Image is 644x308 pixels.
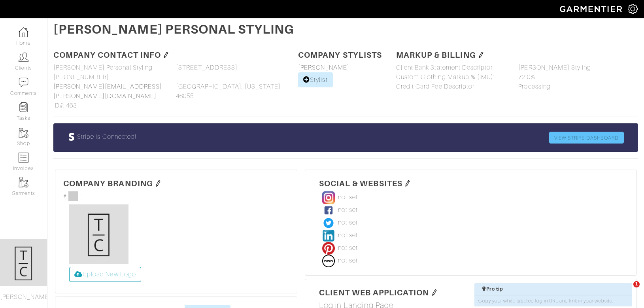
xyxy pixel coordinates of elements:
img: instagram-ca3bc792a033a2c9429fd021af625c3049b16be64d72d12f1b3be3ecbc60b429.png [322,191,335,204]
span: not set [338,243,358,253]
span: not set [338,256,358,265]
span: 1 [633,281,640,287]
img: pinterest-17a07f8e48f40589751b57ff18201fc99a9eae9d7246957fa73960b728dbe378.png [322,242,335,255]
img: garments-icon-b7da505a4dc4fd61783c78ac3ca0ef83fa9d6f193b1c9dc38574b1d14d53ca28.png [19,128,28,138]
img: clients-icon-6bae9207a08558b7cb47a8932f037763ab4055f8c8b6bfacd5dc20c3e0201464.png [19,52,28,62]
img: reminder-icon-8004d30b9f0a5d33ae49ab947aed9ed385cf756f9e5892f1edd6e32f2345188e.png [19,102,28,112]
img: stripeLogo-a5a0b105ef774b315ea9413633ac59ebdea70fbe11df5d15dccc025e26b8fc9b.png [68,133,76,141]
a: VIEW STRIPE DASHBOARD [549,132,624,144]
span: 72.0% [518,72,535,82]
img: pen-cf24a1663064a2ec1b9c1bd2387e9de7a2fa800b781884d57f21acf72779bad2.png [163,52,169,58]
span: Stripe is Connected! [77,133,136,140]
div: Client Bank Statement Descriptor: [390,63,513,72]
img: website-7c1d345177191472bde3b385a3dfc09e683c6cc9c740836e1c7612723a46e372.png [322,255,335,267]
img: garments-icon-b7da505a4dc4fd61783c78ac3ca0ef83fa9d6f193b1c9dc38574b1d14d53ca28.png [19,178,28,187]
img: pen-cf24a1663064a2ec1b9c1bd2387e9de7a2fa800b781884d57f21acf72779bad2.png [478,52,484,58]
span: [STREET_ADDRESS] [176,63,238,72]
img: linkedin-d037f5688c3efc26aa711fca27d2530e9b4315c93c202ca79e62a18a10446be8.png [322,229,335,242]
span: Markup & Billing [396,50,476,59]
span: not set [338,218,358,227]
img: facebook-317dd1732a6ad44248c5b87731f7b9da87357f1ebddc45d2c594e0cd8ab5f9a2.png [322,204,335,217]
a: [PERSON_NAME][EMAIL_ADDRESS][PERSON_NAME][DOMAIN_NAME] [53,83,162,100]
div: Copy your white labeled log in URL and link in your website. [474,295,632,306]
label: Upload New Logo [69,267,141,282]
span: not set [338,205,358,215]
img: gear-icon-white-bd11855cb880d31180b6d7d6211b90ccbf57a29d726f0c71d8c61bd08dd39cc2.png [628,4,638,14]
a: [PERSON_NAME] [298,64,349,71]
div: Pro tip [482,285,628,293]
iframe: Intercom live chat [617,281,636,300]
div: Credit Card Fee Descriptor [390,82,513,91]
span: [PERSON_NAME] Personal Styling [53,63,153,72]
img: garmentier-logo-header-white-b43fb05a5012e4ada735d5af1a66efaba907eab6374d6393d1fbf88cb4ef424d.png [556,2,628,16]
span: Social & Websites [319,179,402,188]
img: pen-cf24a1663064a2ec1b9c1bd2387e9de7a2fa800b781884d57f21acf72779bad2.png [155,180,161,187]
h2: [PERSON_NAME] Personal Styling [53,22,638,37]
img: pen-cf24a1663064a2ec1b9c1bd2387e9de7a2fa800b781884d57f21acf72779bad2.png [431,289,438,296]
div: Custom Clothing Markup % (IMU): [390,72,513,82]
img: orders-icon-0abe47150d42831381b5fb84f609e132dff9fe21cb692f30cb5eec754e2cba89.png [19,153,28,163]
span: [PERSON_NAME] Styling [518,63,591,72]
span: Processing [518,82,551,91]
span: [GEOGRAPHIC_DATA], [US_STATE] 46055 [176,82,287,101]
span: Сlient Web Application [319,288,429,297]
span: Company Contact Info [53,50,161,59]
span: Company Branding [63,179,153,188]
img: comment-icon-a0a6a9ef722e966f86d9cbdc48e553b5cf19dbc54f86b18d962a5391bc8f6eb6.png [19,77,28,87]
span: [PHONE_NUMBER] [53,72,109,82]
div: ` [63,191,289,201]
span: not set [338,193,358,202]
img: pen-cf24a1663064a2ec1b9c1bd2387e9de7a2fa800b781884d57f21acf72779bad2.png [404,180,411,187]
img: 1632338964015.png [69,204,128,264]
a: Stylist [298,72,332,87]
span: not set [338,231,358,240]
span: Company Stylists [298,50,382,59]
img: dashboard-icon-dbcd8f5a0b271acd01030246c82b418ddd0df26cd7fceb0bd07c9910d44c42f6.png [19,27,28,37]
span: ID#: 463 [53,101,77,110]
img: twitter-e883f9cd8240719afd50c0ee89db83673970c87530b2143747009cad9852be48.png [322,217,335,229]
span: # [63,191,67,201]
